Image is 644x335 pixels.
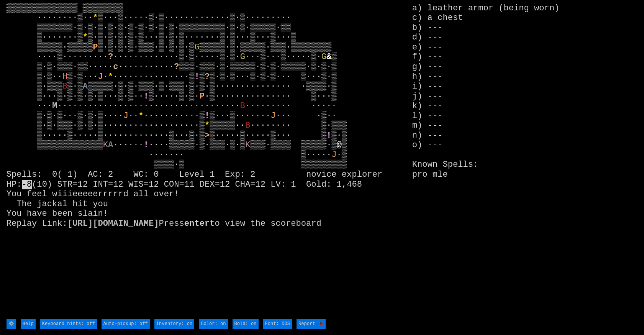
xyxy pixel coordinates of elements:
[144,92,149,101] font: !
[412,3,637,319] stats: a) leather armor (being worn) c) a chest b) --- d) --- e) --- f) --- g) --- h) --- i) --- j) --- ...
[194,72,199,82] font: !
[205,72,210,82] font: ?
[331,150,336,160] font: J
[52,101,57,111] font: M
[205,111,210,121] font: !
[62,72,67,82] font: H
[240,101,245,111] font: B
[326,52,331,62] font: &
[40,319,97,329] input: Keyboard hints: off
[245,121,250,130] font: B
[7,3,412,319] larn: ▒▒▒▒▒▒▒▒▒▒▒▒▒▒ ▒▒▒▒▒▒▒▒ ········▒·· ▒···▒·····▒·▒·············▒·▒········· ▒▒▒▒▒▒▒·▒·▒·▒·▒·▒·▒·▒·...
[240,52,245,62] font: G
[93,43,98,52] font: P
[245,140,250,150] font: K
[113,62,118,72] font: c
[154,319,194,329] input: Inventory: on
[7,319,16,329] input: ⚙️
[233,319,259,329] input: Bold: on
[263,319,292,329] input: Font: DOS
[102,319,150,329] input: Auto-pickup: off
[123,111,128,121] font: J
[108,52,113,62] font: ?
[205,131,210,140] font: >
[174,62,179,72] font: ?
[297,319,326,329] input: Report 🐞
[67,219,159,228] a: [URL][DOMAIN_NAME]
[194,43,199,52] font: G
[144,140,149,150] font: !
[21,319,36,329] input: Help
[108,140,113,150] font: A
[326,131,331,140] font: !
[22,180,32,189] mark: -8
[199,319,228,329] input: Color: on
[184,219,210,228] b: enter
[337,140,342,150] font: @
[83,82,88,91] font: A
[270,111,275,121] font: J
[321,52,326,62] font: G
[200,92,205,101] font: P
[62,82,67,91] font: B
[98,72,103,82] font: J
[103,140,108,150] font: K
